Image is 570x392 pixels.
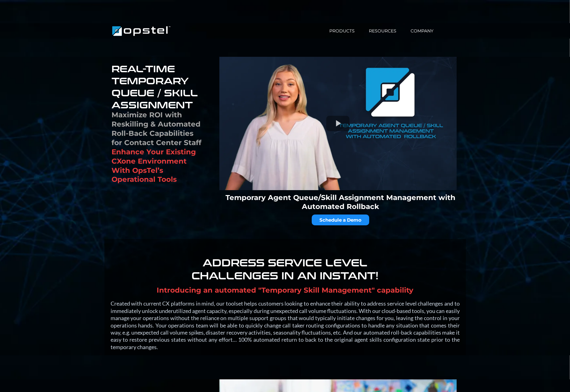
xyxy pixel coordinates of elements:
a: COMPANY [403,28,441,34]
span: Schedule a Demo [319,217,361,223]
p: ADDRESS SERVICE LEVEL [111,256,460,269]
h1: REAL-TIME TEMPORARY QUEUE / SKILL ASSIGNMENT [112,62,204,111]
a: RESOURCES [362,28,403,34]
strong: Maximize ROI with Reskilling & Automated Roll-Back Capabilities for Contact Center Staff [112,111,201,147]
img: Brand Logo [111,23,172,39]
strong: Enhance Your Existing CXone Environment With OpsTel’s Operational Tools [112,148,196,184]
strong: Temporary Agent Queue/Skill Assignment Management with Automated Rollback [226,193,455,211]
p: Created with current CX platforms in mind, our toolset helps customers looking to enhance their a... [111,300,460,351]
strong: Introducing an automated "Temporary Skill Management" capability [157,286,413,294]
a: Schedule a Demo [312,215,369,225]
p: CHALLENGES IN AN INSTANT! [111,269,460,282]
a: https://www.opstel.com/ [111,27,172,33]
a: PRODUCTS [322,28,362,34]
